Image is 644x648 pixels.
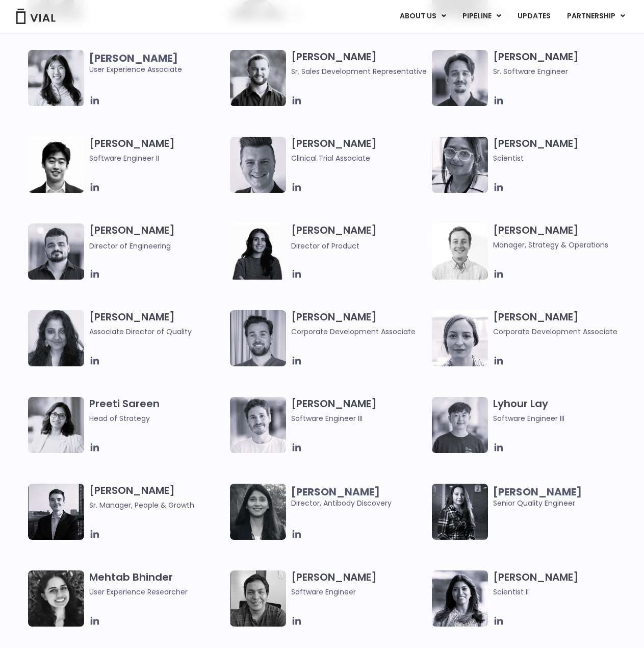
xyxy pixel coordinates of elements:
[89,500,225,511] span: Sr. Manager, People & Growth
[89,570,225,597] h3: Mehtab Bhinder
[493,66,629,77] span: Sr. Software Engineer
[432,310,488,366] img: Headshot of smiling woman named Beatrice
[291,153,427,164] span: Clinical Trial Associate
[230,397,286,453] img: Headshot of smiling man named Fran
[28,397,84,453] img: Image of smiling woman named Pree
[291,326,427,337] span: Corporate Development Associate
[493,586,629,597] span: Scientist II
[28,484,84,540] img: Smiling man named Owen
[230,570,286,627] img: A black and white photo of a man smiling, holding a vial.
[291,241,359,251] span: Director of Product
[89,137,225,164] h3: [PERSON_NAME]
[493,570,629,597] h3: [PERSON_NAME]
[291,486,427,509] span: Director, Antibody Discovery
[89,326,225,337] span: Associate Director of Quality
[432,137,488,193] img: Headshot of smiling woman named Anjali
[89,397,225,424] h3: Preeti Sareen
[493,485,582,499] b: [PERSON_NAME]
[493,50,629,77] h3: [PERSON_NAME]
[28,570,84,627] img: Mehtab Bhinder
[28,223,84,280] img: Igor
[493,223,629,251] h3: [PERSON_NAME]
[89,241,171,251] span: Director of Engineering
[89,153,225,164] span: Software Engineer II
[509,8,558,25] a: UPDATES
[89,53,225,75] span: User Experience Associate
[559,8,633,25] a: PARTNERSHIPMenu Toggle
[493,137,629,164] h3: [PERSON_NAME]
[493,326,629,337] span: Corporate Development Associate
[291,66,427,77] span: Sr. Sales Development Representative
[432,397,488,453] img: Ly
[291,413,427,424] span: Software Engineer III
[291,50,427,77] h3: [PERSON_NAME]
[454,8,509,25] a: PIPELINEMenu Toggle
[230,223,286,280] img: Smiling woman named Ira
[291,137,427,164] h3: [PERSON_NAME]
[89,586,225,597] span: User Experience Researcher
[432,50,488,106] img: Fran
[291,223,427,252] h3: [PERSON_NAME]
[291,570,427,597] h3: [PERSON_NAME]
[230,484,286,540] img: Headshot of smiling woman named Swati
[493,413,629,424] span: Software Engineer III
[15,9,56,24] img: Vial Logo
[493,397,629,424] h3: Lyhour Lay
[89,223,225,252] h3: [PERSON_NAME]
[89,413,225,424] span: Head of Strategy
[89,310,225,337] h3: [PERSON_NAME]
[493,486,629,509] span: Senior Quality Engineer
[291,310,427,337] h3: [PERSON_NAME]
[89,484,225,511] h3: [PERSON_NAME]
[230,50,286,106] img: Image of smiling man named Hugo
[493,310,629,337] h3: [PERSON_NAME]
[432,223,488,280] img: Kyle Mayfield
[291,397,427,424] h3: [PERSON_NAME]
[89,51,178,65] b: [PERSON_NAME]
[291,485,380,499] b: [PERSON_NAME]
[493,153,629,164] span: Scientist
[28,310,84,366] img: Headshot of smiling woman named Bhavika
[230,310,286,366] img: Image of smiling man named Thomas
[28,137,84,193] img: Jason Zhang
[432,570,488,627] img: Image of woman named Ritu smiling
[392,8,454,25] a: ABOUT USMenu Toggle
[230,137,286,193] img: Headshot of smiling man named Collin
[493,239,629,251] span: Manager, Strategy & Operations
[291,586,427,597] span: Software Engineer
